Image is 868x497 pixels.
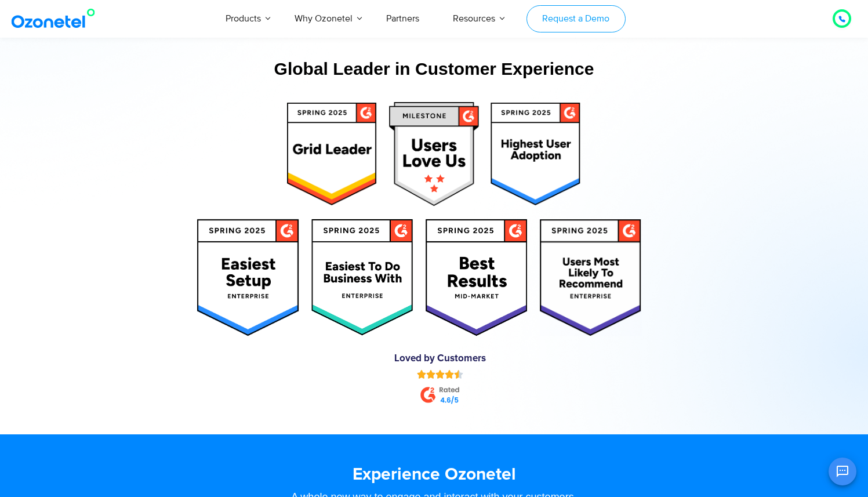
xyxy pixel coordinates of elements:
[394,354,486,364] a: Loved by Customers
[526,5,626,32] a: Request a Demo
[417,369,463,379] div: Rated 4.5 out of 5
[83,59,785,79] div: Global Leader in Customer Experience
[829,458,856,485] button: Open chat
[83,463,785,486] h3: Experience Ozonetel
